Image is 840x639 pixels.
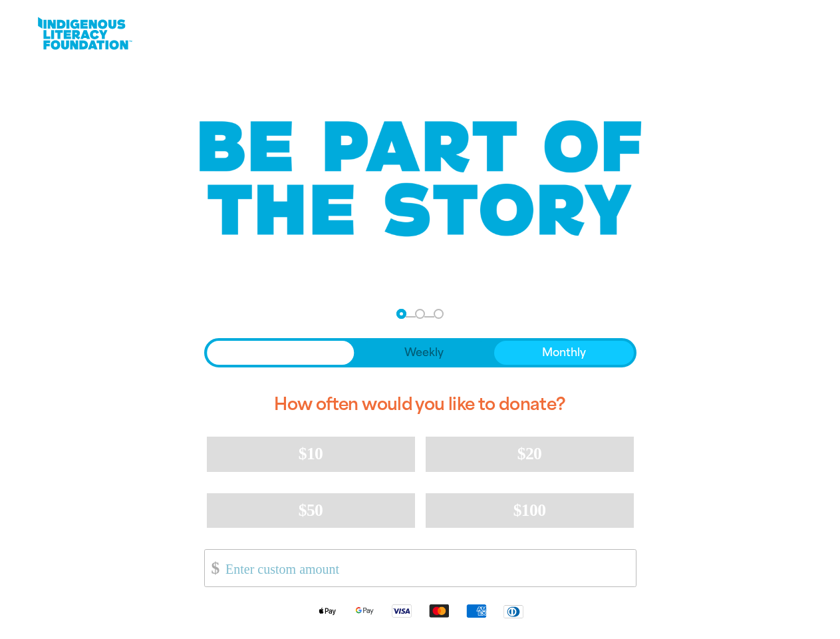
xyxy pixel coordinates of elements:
button: $100 [426,493,634,528]
h2: How often would you like to donate? [204,383,636,426]
div: Available payment methods [204,592,636,629]
button: Weekly [356,341,491,365]
span: $100 [513,501,546,520]
img: Apple Pay logo [309,603,346,618]
span: $ [205,553,219,583]
button: One-time [207,341,354,365]
span: $10 [299,444,323,463]
div: Donation frequency [204,338,636,367]
span: $20 [517,444,541,463]
button: Navigate to step 2 of 3 to enter your details [415,309,425,319]
img: Diners Club logo [495,604,532,619]
button: $20 [426,437,634,471]
span: One-time [254,345,306,361]
button: Navigate to step 1 of 3 to enter your donation amount [396,309,406,319]
span: $50 [299,501,323,520]
span: Weekly [404,345,444,361]
img: Google Pay logo [346,603,383,618]
img: American Express logo [458,603,495,618]
button: Monthly [494,341,634,365]
input: Enter custom amount [216,550,635,586]
img: Mastercard logo [420,603,458,618]
button: Navigate to step 3 of 3 to enter your payment details [434,309,444,319]
button: $50 [207,493,415,528]
button: $10 [207,437,415,471]
img: Visa logo [383,603,420,618]
img: Be part of the story [188,94,653,264]
span: Monthly [542,345,586,361]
